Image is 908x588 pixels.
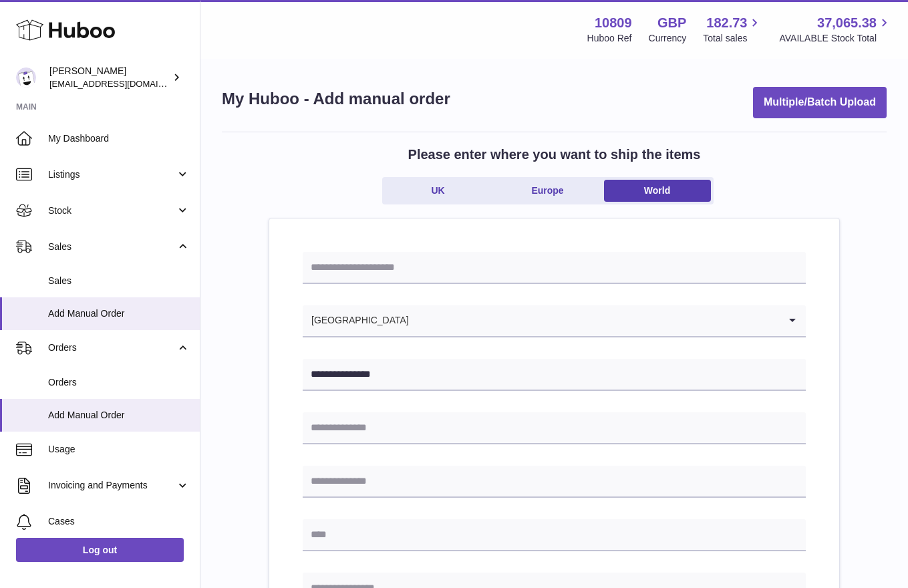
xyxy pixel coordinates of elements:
[48,307,190,320] span: Add Manual Order
[494,180,601,202] a: Europe
[48,443,190,456] span: Usage
[48,341,176,354] span: Orders
[48,132,190,145] span: My Dashboard
[48,376,190,389] span: Orders
[703,14,762,45] a: 182.73 Total sales
[303,305,806,337] div: Search for option
[706,14,747,32] span: 182.73
[48,168,176,181] span: Listings
[48,204,176,217] span: Stock
[303,305,410,336] span: [GEOGRAPHIC_DATA]
[49,78,196,89] span: [EMAIL_ADDRESS][DOMAIN_NAME]
[48,515,190,528] span: Cases
[779,32,892,45] span: AVAILABLE Stock Total
[48,409,190,422] span: Add Manual Order
[753,87,887,118] button: Multiple/Batch Upload
[48,241,176,253] span: Sales
[657,14,686,32] strong: GBP
[48,275,190,287] span: Sales
[649,32,687,45] div: Currency
[817,14,877,32] span: 37,065.38
[16,538,184,562] a: Log out
[779,14,892,45] a: 37,065.38 AVAILABLE Stock Total
[385,180,492,202] a: UK
[48,479,176,492] span: Invoicing and Payments
[595,14,632,32] strong: 10809
[604,180,711,202] a: World
[16,67,36,88] img: shop@ballersingod.com
[49,65,170,90] div: [PERSON_NAME]
[587,32,632,45] div: Huboo Ref
[703,32,762,45] span: Total sales
[222,88,450,110] h1: My Huboo - Add manual order
[410,305,779,336] input: Search for option
[408,146,701,164] h2: Please enter where you want to ship the items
